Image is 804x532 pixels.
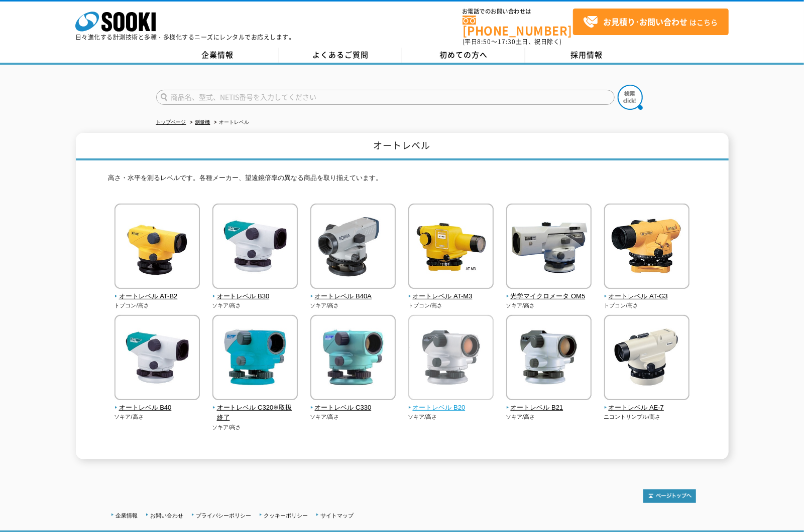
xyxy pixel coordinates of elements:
[573,9,729,35] a: お見積り･お問い合わせはこちら
[604,282,690,302] a: オートレベル AT-G3
[603,16,687,28] strong: お見積り･お問い合わせ
[114,282,200,302] a: オートレベル AT-B2
[408,413,494,421] p: ソキア/高さ
[212,291,298,302] span: オートレベル B30
[506,204,592,291] img: 光学マイクロメータ OM5
[212,393,298,423] a: オートレベル C320※取扱終了
[212,282,298,302] a: オートレベル B30
[506,301,592,310] p: ソキア/高さ
[439,49,488,60] span: 初めての方へ
[212,315,298,403] img: オートレベル C320※取扱終了
[75,34,295,40] p: 日々進化する計測技術と多種・多様化するニーズにレンタルでお応えします。
[604,315,690,403] img: オートレベル AE-7
[506,393,592,413] a: オートレベル B21
[583,15,718,30] span: はこちら
[408,393,494,413] a: オートレベル B20
[212,403,298,424] span: オートレベル C320※取扱終了
[478,37,492,46] span: 8:50
[408,301,494,310] p: トプコン/高さ
[310,301,396,310] p: ソキア/高さ
[279,48,402,63] a: よくあるご質問
[114,413,200,421] p: ソキア/高さ
[114,315,200,403] img: オートレベル B40
[310,291,396,302] span: オートレベル B40A
[321,512,354,518] a: サイトマップ
[212,204,298,291] img: オートレベル B30
[108,173,696,189] p: 高さ・水平を測るレベルです。各種メーカー、望遠鏡倍率の異なる商品を取り揃えています。
[310,403,396,413] span: オートレベル C330
[156,119,186,125] a: トップページ
[463,16,573,36] a: [PHONE_NUMBER]
[264,512,308,518] a: クッキーポリシー
[310,282,396,302] a: オートレベル B40A
[498,37,516,46] span: 17:30
[408,291,494,302] span: オートレベル AT-M3
[506,403,592,413] span: オートレベル B21
[506,315,592,403] img: オートレベル B21
[408,403,494,413] span: オートレベル B20
[618,85,643,110] img: btn_search.png
[196,512,252,518] a: プライバシーポリシー
[151,512,184,518] a: お問い合わせ
[525,48,648,63] a: 採用情報
[114,403,200,413] span: オートレベル B40
[156,48,279,63] a: 企業情報
[604,291,690,302] span: オートレベル AT-G3
[604,204,690,291] img: オートレベル AT-G3
[604,301,690,310] p: トプコン/高さ
[114,301,200,310] p: トプコン/高さ
[604,413,690,421] p: ニコントリンブル/高さ
[212,301,298,310] p: ソキア/高さ
[114,291,200,302] span: オートレベル AT-B2
[604,403,690,413] span: オートレベル AE-7
[408,282,494,302] a: オートレベル AT-M3
[212,423,298,432] p: ソキア/高さ
[463,9,573,15] span: お電話でのお問い合わせは
[116,512,138,518] a: 企業情報
[408,204,494,291] img: オートレベル AT-M3
[156,90,615,105] input: 商品名、型式、NETIS番号を入力してください
[604,393,690,413] a: オートレベル AE-7
[212,117,250,128] li: オートレベル
[506,282,592,302] a: 光学マイクロメータ OM5
[408,315,494,403] img: オートレベル B20
[310,315,396,403] img: オートレベル C330
[310,393,396,413] a: オートレベル C330
[114,393,200,413] a: オートレベル B40
[643,489,696,503] img: トップページへ
[506,291,592,302] span: 光学マイクロメータ OM5
[195,119,210,125] a: 測量機
[76,133,729,160] h1: オートレベル
[402,48,525,63] a: 初めての方へ
[506,413,592,421] p: ソキア/高さ
[463,37,562,46] span: (平日 ～ 土日、祝日除く)
[114,204,200,291] img: オートレベル AT-B2
[310,413,396,421] p: ソキア/高さ
[310,204,396,291] img: オートレベル B40A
